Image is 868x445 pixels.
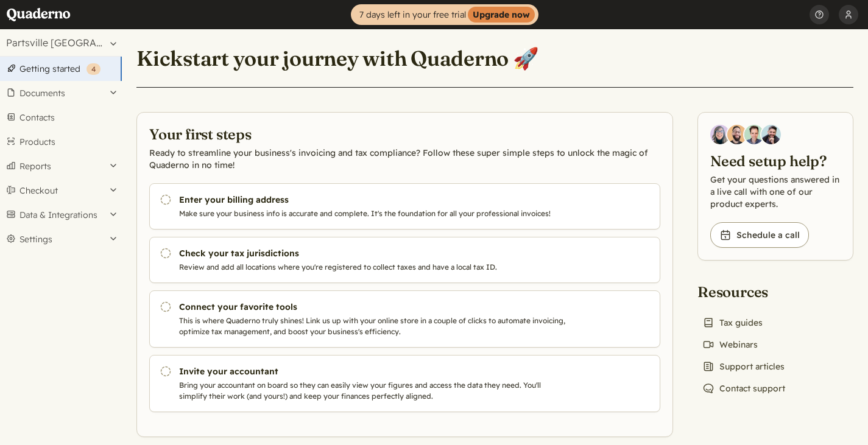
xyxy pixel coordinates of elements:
[697,380,790,397] a: Contact support
[179,315,568,337] p: This is where Quaderno truly shines! Link us up with your online store in a couple of clicks to a...
[179,194,568,206] h3: Enter your billing address
[744,125,764,144] img: Ivo Oltmans, Business Developer at Quaderno
[710,152,841,171] h2: Need setup help?
[149,290,660,348] a: Connect your favorite tools This is where Quaderno truly shines! Link us up with your online stor...
[179,365,568,377] h3: Invite your accountant
[697,314,767,331] a: Tax guides
[179,262,568,273] p: Review and add all locations where you're registered to collect taxes and have a local tax ID.
[710,222,809,248] a: Schedule a call
[710,173,841,210] p: Get your questions answered in a live call with one of our product experts.
[468,7,535,23] strong: Upgrade now
[697,358,789,375] a: Support articles
[149,183,660,230] a: Enter your billing address Make sure your business info is accurate and complete. It's the founda...
[149,237,660,283] a: Check your tax jurisdictions Review and add all locations where you're registered to collect taxe...
[697,336,763,353] a: Webinars
[697,282,790,302] h2: Resources
[179,208,568,219] p: Make sure your business info is accurate and complete. It's the foundation for all your professio...
[149,355,660,412] a: Invite your accountant Bring your accountant on board so they can easily view your figures and ac...
[710,125,730,144] img: Diana Carrasco, Account Executive at Quaderno
[149,147,660,171] p: Ready to streamline your business's invoicing and tax compliance? Follow these super simple steps...
[136,45,539,71] h1: Kickstart your journey with Quaderno 🚀
[149,125,660,144] h2: Your first steps
[179,301,568,313] h3: Connect your favorite tools
[351,4,538,25] a: 7 days left in your free trialUpgrade now
[761,125,781,144] img: Javier Rubio, DevRel at Quaderno
[179,380,568,402] p: Bring your accountant on board so they can easily view your figures and access the data they need...
[727,125,747,144] img: Jairo Fumero, Account Executive at Quaderno
[179,247,568,259] h3: Check your tax jurisdictions
[91,65,96,74] span: 4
